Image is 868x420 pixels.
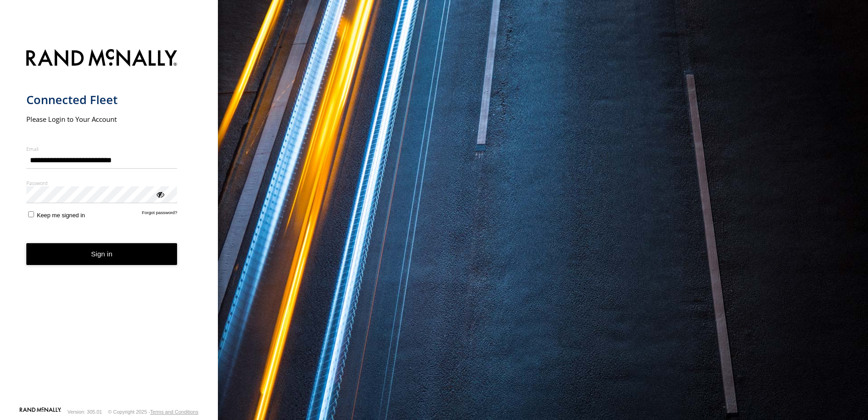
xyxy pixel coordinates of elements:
a: Visit our Website [20,407,61,416]
span: Keep me signed in [37,212,85,219]
label: Password [26,180,178,186]
img: Rand McNally [26,47,178,70]
form: main [26,44,192,406]
h1: Connected Fleet [26,92,178,107]
div: © Copyright 2025 - [108,409,198,415]
input: Keep me signed in [28,211,34,217]
label: Email [26,145,178,152]
a: Terms and Conditions [150,409,198,415]
div: ViewPassword [155,190,164,199]
h2: Please Login to Your Account [26,115,178,124]
a: Forgot password? [142,210,178,219]
div: Version: 305.01 [68,409,102,415]
button: Sign in [26,243,178,265]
